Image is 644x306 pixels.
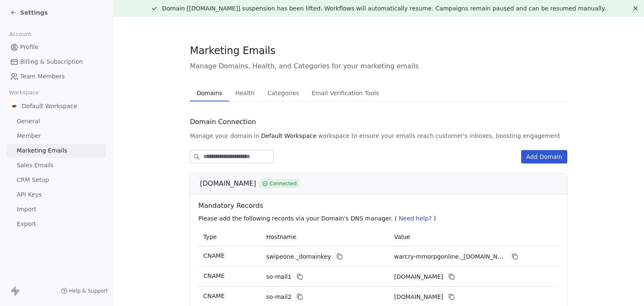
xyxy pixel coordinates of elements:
[7,129,106,143] a: Member
[17,190,42,199] span: API Keys
[266,252,331,261] span: swipeone._domainkey
[190,117,256,127] span: Domain Connection
[20,8,48,17] span: Settings
[308,87,382,99] span: Email Verification Tools
[198,214,562,223] p: Please add the following records via your Domain's DNS manager. ( )
[7,70,106,83] a: Team Members
[17,117,40,126] span: General
[7,40,106,54] a: Profile
[17,205,36,214] span: Import
[200,179,256,189] span: [DOMAIN_NAME]
[198,201,562,211] span: Mandatory Records
[17,176,49,184] span: CRM Setup
[7,158,106,172] a: Sales Emails
[318,132,434,140] span: workspace to ensure your emails reach
[203,233,256,241] p: Type
[7,173,106,187] a: CRM Setup
[190,44,275,57] span: Marketing Emails
[69,288,108,294] span: Help & Support
[162,5,606,12] span: Domain [[DOMAIN_NAME]] suspension has been lifted. Workflows will automatically resume. Campaigns...
[17,220,36,228] span: Export
[394,293,443,301] span: warcry-mmorpgonline2.swipeone.email
[7,188,106,202] a: API Keys
[521,150,567,163] button: Add Domain
[5,86,42,99] span: Workspace
[20,72,65,81] span: Team Members
[435,132,560,140] span: customer's inboxes, boosting engagement
[22,102,77,110] span: Default Workspace
[394,233,410,240] span: Value
[190,61,567,71] span: Manage Domains, Health, and Categories for your marketing emails
[17,132,41,140] span: Member
[394,272,443,281] span: warcry-mmorpgonline1.swipeone.email
[203,272,225,279] span: CNAME
[7,144,106,158] a: Marketing Emails
[203,293,225,299] span: CNAME
[7,55,106,69] a: Billing & Subscription
[261,132,317,140] span: Default Workspace
[7,114,106,128] a: General
[17,161,54,170] span: Sales Emails
[266,233,296,240] span: Hostname
[10,8,48,17] a: Settings
[20,57,83,66] span: Billing & Subscription
[399,215,432,222] span: Need help?
[203,252,225,259] span: CNAME
[61,288,108,294] a: Help & Support
[394,252,506,261] span: warcry-mmorpgonline._domainkey.swipeone.email
[264,87,302,99] span: Categories
[232,87,258,99] span: Health
[5,28,35,41] span: Account
[270,180,297,187] span: Connected
[17,146,67,155] span: Marketing Emails
[20,43,39,52] span: Profile
[7,217,106,231] a: Export
[193,87,226,99] span: Domains
[190,132,260,140] span: Manage your domain in
[266,293,291,301] span: so-mail2
[266,272,291,281] span: so-mail1
[10,102,18,110] img: Progetto%20senza%20titolo-2025-02-02.png
[7,202,106,216] a: Import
